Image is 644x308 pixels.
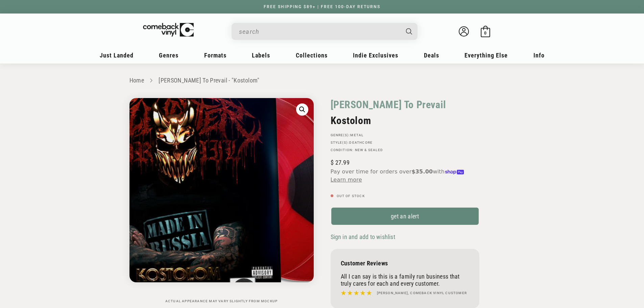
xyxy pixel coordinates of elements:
span: Deals [424,52,439,59]
img: star5.svg [341,289,372,298]
span: Info [533,52,545,59]
media-gallery: Gallery Viewer [129,98,314,303]
p: All I can say is this is a family run business that truly cares for each and every customer. [341,273,469,287]
a: Metal [350,133,363,137]
span: 27.99 [331,159,350,166]
span: Sign in and add to wishlist [331,233,395,240]
button: Sign in and add to wishlist [331,233,397,241]
div: Search [232,23,418,40]
p: Condition: New & Sealed [331,148,479,152]
a: FREE SHIPPING $89+ | FREE 100-DAY RETURNS [257,4,387,9]
a: Home [129,77,144,84]
nav: breadcrumbs [129,76,515,86]
p: Out of stock [331,194,479,198]
span: Collections [296,52,328,59]
p: GENRE(S): [331,133,479,137]
p: Actual appearance may vary slightly from mockup [129,299,314,303]
a: [PERSON_NAME] To Prevail - "Kostolom" [159,77,259,84]
a: get an alert [331,207,479,226]
span: Genres [159,52,178,59]
span: 0 [484,30,486,35]
input: When autocomplete results are available use up and down arrows to review and enter to select [239,25,399,39]
span: $ [331,159,334,166]
span: Everything Else [464,52,508,59]
span: Labels [252,52,270,59]
span: Just Landed [100,52,134,59]
button: Search [400,23,418,40]
p: STYLE(S): [331,141,479,145]
h4: [PERSON_NAME], Comeback Vinyl customer [377,290,467,296]
span: Formats [204,52,226,59]
span: Indie Exclusives [353,52,398,59]
p: Customer Reviews [341,260,469,267]
a: [PERSON_NAME] To Prevail [331,98,446,111]
a: Deathcore [349,141,373,144]
h2: Kostolom [331,115,479,126]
